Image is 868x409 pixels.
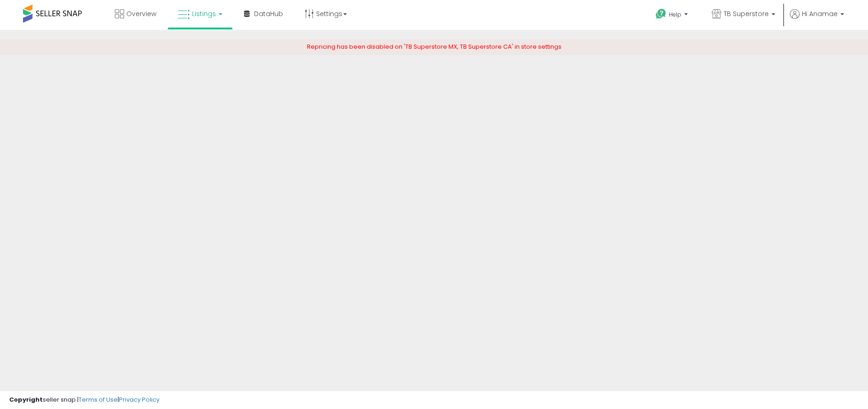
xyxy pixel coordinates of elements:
a: Help [648,1,697,30]
span: Hi Anamae [802,9,838,18]
span: Overview [126,9,156,18]
i: Get Help [655,8,667,20]
span: Help [669,11,681,18]
a: Hi Anamae [790,9,844,30]
strong: Copyright [9,395,43,404]
a: Terms of Use [79,395,118,404]
span: TB Superstore [724,9,769,18]
span: Listings [192,9,216,18]
a: Privacy Policy [119,395,159,404]
div: seller snap | | [9,396,159,404]
span: Repricing has been disabled on 'TB Superstore MX, TB Superstore CA' in store settings [307,42,562,51]
span: DataHub [254,9,283,18]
